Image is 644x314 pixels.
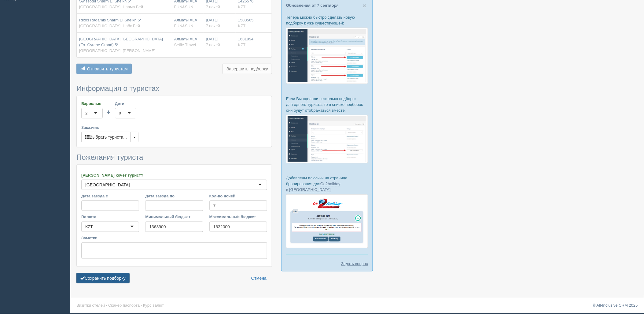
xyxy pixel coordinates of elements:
[87,66,128,71] span: Отправить туристам
[145,193,203,199] label: Дата заезда по
[76,64,132,74] button: Отправить туристам
[79,37,163,47] span: [GEOGRAPHIC_DATA] [GEOGRAPHIC_DATA] (Ex. Cyrene Grand) 5*
[174,5,193,9] span: FUN&SUN
[79,24,140,28] span: [GEOGRAPHIC_DATA], Набк Бей
[79,48,155,53] span: [GEOGRAPHIC_DATA], [PERSON_NAME]
[286,181,340,192] a: Go2holiday в [GEOGRAPHIC_DATA]
[85,182,130,188] div: [GEOGRAPHIC_DATA]
[76,273,130,283] button: Сохранить подборку
[115,101,136,107] label: Дети
[119,110,121,116] div: 0
[341,261,368,267] a: Задать вопрос
[79,18,142,22] span: Rixos Radamis Sharm El Sheikh 5*
[238,18,254,22] span: 1583565
[209,200,267,211] input: 7-10 или 7,10,14
[238,24,246,28] span: KZT
[286,194,368,248] img: go2holiday-proposal-for-travel-agency.png
[247,273,270,283] a: Отмена
[81,172,267,178] label: [PERSON_NAME] хочет турист?
[286,96,368,113] p: Если Вы сделали несколько подборок для одного туриста, то в списке подборок они будут отображатьс...
[286,175,368,193] p: Добавлены плюсики на странице бронирования для :
[286,115,368,163] img: %D0%BF%D0%BE%D0%B4%D0%B1%D0%BE%D1%80%D0%BA%D0%B8-%D0%B3%D1%80%D1%83%D0%BF%D0%BF%D0%B0-%D1%81%D1%8...
[363,2,366,9] span: ×
[593,303,638,308] a: © All-Inclusive CRM 2025
[81,193,139,199] label: Дата заезда с
[174,24,193,28] span: FUN&SUN
[206,36,233,48] div: [DATE]
[143,303,164,308] a: Курс валют
[363,2,366,9] button: Close
[81,235,267,241] label: Заметки
[206,17,233,29] div: [DATE]
[145,214,203,220] label: Минимальный бюджет
[79,5,143,9] span: [GEOGRAPHIC_DATA], Наама Бей
[81,132,131,142] button: Выбрать туриста...
[76,153,143,161] span: Пожелания туриста
[238,5,246,9] span: KZT
[238,43,246,47] span: KZT
[286,3,339,8] a: Обновления от 7 сентября
[76,303,105,308] a: Визитки отелей
[81,101,103,107] label: Взрослые
[81,125,267,130] label: Заказчик
[76,84,272,92] h3: Информация о туристах
[206,43,220,47] span: 7 ночей
[286,14,368,26] p: Теперь можно быстро сделать новую подборку к уже существующей:
[286,28,368,84] img: %D0%BF%D0%BE%D0%B4%D0%B1%D0%BE%D1%80%D0%BA%D0%B0-%D1%82%D1%83%D1%80%D0%B8%D1%81%D1%82%D1%83-%D1%8...
[174,43,196,47] span: Selfie Travel
[174,36,201,48] div: Алматы ALA
[108,303,140,308] a: Сканер паспорта
[85,224,93,230] div: KZT
[209,214,267,220] label: Максимальный бюджет
[209,193,267,199] label: Кол-во ночей
[81,214,139,220] label: Валюта
[206,5,220,9] span: 7 ночей
[174,17,201,29] div: Алматы ALA
[223,64,272,74] button: Завершить подборку
[141,303,142,308] span: ·
[206,24,220,28] span: 7 ночей
[106,303,107,308] span: ·
[85,110,87,116] div: 2
[238,37,254,41] span: 1631994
